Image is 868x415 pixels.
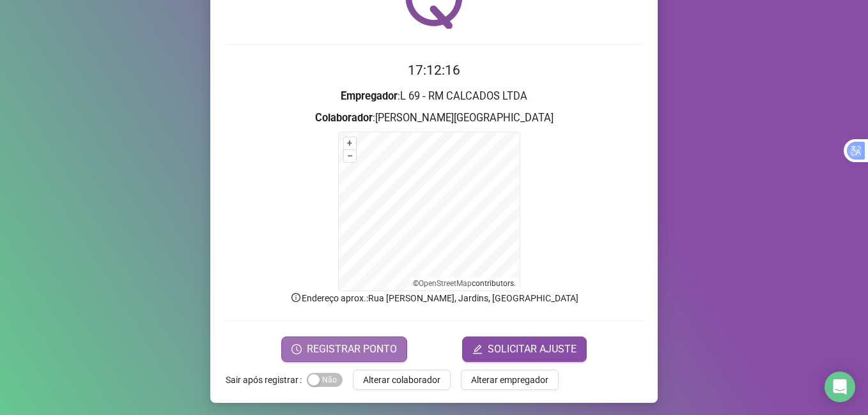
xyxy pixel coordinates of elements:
button: Alterar empregador [461,370,559,390]
span: Alterar colaborador [363,373,440,387]
button: Alterar colaborador [353,370,451,390]
h3: : L 69 - RM CALCADOS LTDA [226,88,642,105]
a: OpenStreetMap [419,279,472,288]
h3: : [PERSON_NAME][GEOGRAPHIC_DATA] [226,110,642,126]
button: + [344,137,356,149]
time: 17:12:16 [408,63,460,78]
span: REGISTRAR PONTO [307,342,397,357]
span: clock-circle [291,344,302,354]
p: Endereço aprox. : Rua [PERSON_NAME], Jardins, [GEOGRAPHIC_DATA] [226,291,642,305]
button: editSOLICITAR AJUSTE [462,336,587,362]
span: info-circle [290,292,302,303]
span: Alterar empregador [471,373,548,387]
div: Open Intercom Messenger [825,372,855,402]
span: edit [472,344,483,354]
span: SOLICITAR AJUSTE [488,342,577,357]
strong: Colaborador [315,112,373,124]
button: – [344,150,356,162]
li: © contributors. [413,279,516,288]
strong: Empregador [341,90,398,102]
label: Sair após registrar [226,370,307,390]
button: REGISTRAR PONTO [281,336,407,362]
